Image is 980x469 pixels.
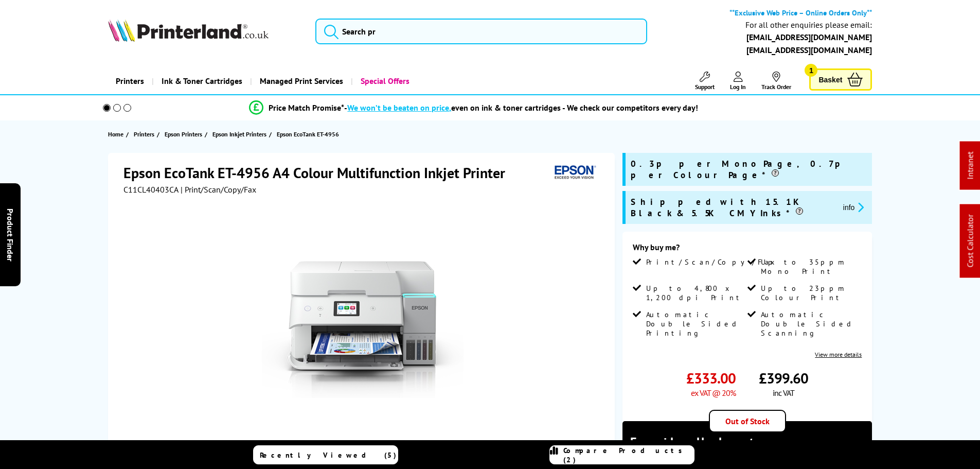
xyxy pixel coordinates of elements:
[123,163,515,182] h1: Epson EcoTank ET-4956 A4 Colour Multifunction Inkjet Printer
[250,68,351,94] a: Managed Print Services
[563,446,694,464] span: Compare Products (2)
[691,388,736,398] span: ex VAT @ 20%
[809,68,872,91] a: Basket 1
[181,184,256,195] span: | Print/Scan/Copy/Fax
[123,184,179,195] span: C11CL40403CA
[709,410,786,432] div: Out of Stock
[729,8,872,18] b: **Exclusive Web Price – Online Orders Only**
[253,445,398,464] a: Recently Viewed (5)
[686,369,736,388] span: £333.00
[212,129,266,140] span: Epson Inkjet Printers
[818,73,842,86] span: Basket
[965,215,975,268] a: Cost Calculator
[134,129,154,140] span: Printers
[805,64,817,77] span: 1
[351,68,417,94] a: Special Offers
[730,72,746,91] a: Log In
[745,20,872,30] div: For all other enquiries please email:
[212,129,269,140] a: Epson Inkjet Printers
[840,201,867,213] button: promo-description
[631,196,835,219] span: Shipped with 15.1K Black & 5.5K CMY Inks*
[549,445,694,464] a: Compare Products (2)
[761,284,860,302] span: Up to 23ppm Colour Print
[269,102,344,113] span: Price Match Promise*
[108,68,152,94] a: Printers
[108,19,269,42] img: Printerland Logo
[260,450,397,460] span: Recently Viewed (5)
[746,45,872,55] a: [EMAIL_ADDRESS][DOMAIN_NAME]
[108,129,123,140] span: Home
[730,83,746,91] span: Log In
[108,129,126,140] a: Home
[315,19,647,44] input: Search pr
[550,163,598,182] img: Epson
[5,208,15,261] span: Product Finder
[162,68,242,94] span: Ink & Toner Cartridges
[344,102,698,113] div: - even on ink & toner cartridges - We check our competitors every day!
[165,129,202,140] span: Epson Printers
[134,129,157,140] a: Printers
[761,310,860,338] span: Automatic Double Sided Scanning
[347,102,451,113] span: We won’t be beaten on price,
[262,215,464,417] img: Epson EcoTank ET-4956
[277,130,339,138] span: Epson EcoTank ET-4956
[84,99,864,117] li: modal_Promise
[695,72,715,91] a: Support
[773,388,794,398] span: inc VAT
[761,72,791,91] a: Track Order
[815,351,862,358] a: View more details
[695,83,715,91] span: Support
[108,19,303,44] a: Printerland Logo
[965,152,975,180] a: Intranet
[633,242,862,257] div: Why buy me?
[759,369,808,388] span: £399.60
[646,310,745,338] span: Automatic Double Sided Printing
[152,68,250,94] a: Ink & Toner Cartridges
[631,158,867,181] span: 0.3p per Mono Page, 0.7p per Colour Page*
[646,284,745,302] span: Up to 4,800 x 1,200 dpi Print
[646,257,778,267] span: Print/Scan/Copy/Fax
[630,434,864,466] div: Email Update
[761,257,860,276] span: Up to 35ppm Mono Print
[165,129,205,140] a: Epson Printers
[746,32,872,42] a: [EMAIL_ADDRESS][DOMAIN_NAME]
